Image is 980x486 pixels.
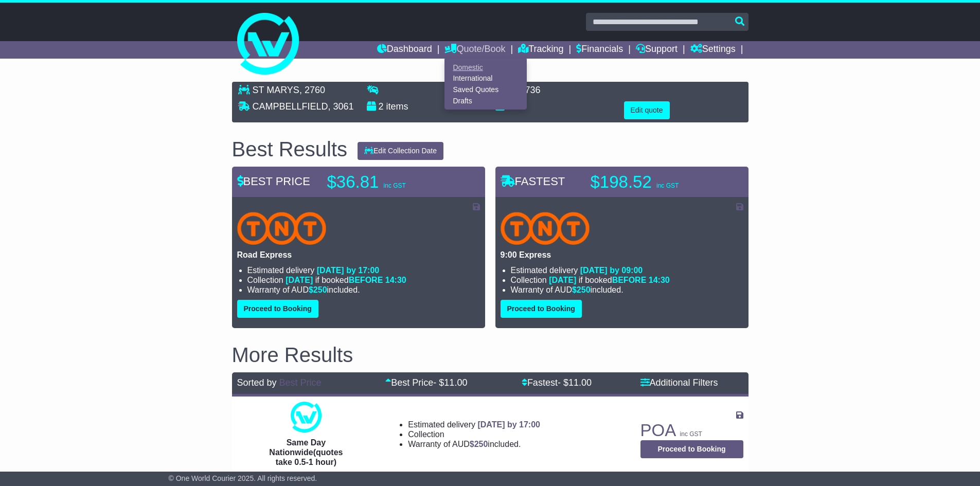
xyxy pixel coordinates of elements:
[327,172,456,192] p: $36.81
[386,101,408,112] span: items
[576,41,623,59] a: Financials
[237,250,480,260] p: Road Express
[522,377,592,388] a: Fastest- $11.00
[477,420,540,429] span: [DATE] by 17:00
[291,402,322,433] img: One World Courier: Same Day Nationwide(quotes take 0.5-1 hour)
[358,142,443,160] button: Edit Collection Date
[680,430,702,438] span: inc GST
[636,41,678,59] a: Support
[649,276,670,284] span: 14:30
[279,377,322,388] a: Best Price
[470,440,488,448] span: $
[247,275,480,285] li: Collection
[558,377,592,388] span: - $
[549,276,576,284] span: [DATE]
[580,266,643,275] span: [DATE] by 09:00
[501,300,582,318] button: Proceed to Booking
[385,377,467,388] a: Best Price- $11.00
[591,172,719,192] p: $198.52
[408,420,540,429] li: Estimated delivery
[501,250,743,260] p: 9:00 Express
[247,285,480,295] li: Warranty of AUD included.
[169,474,317,482] span: © One World Courier 2025. All rights reserved.
[507,101,525,112] span: 32.8
[247,265,480,275] li: Estimated delivery
[549,276,669,284] span: if booked
[286,276,313,284] span: [DATE]
[656,182,679,189] span: inc GST
[227,138,353,160] div: Best Results
[445,84,526,96] a: Saved Quotes
[237,212,327,245] img: TNT Domestic: Road Express
[349,276,383,284] span: BEFORE
[474,440,488,448] span: 250
[379,101,384,112] span: 2
[511,265,743,275] li: Estimated delivery
[237,300,318,318] button: Proceed to Booking
[232,344,749,366] h2: More Results
[269,438,343,466] span: Same Day Nationwide(quotes take 0.5-1 hour)
[408,439,540,449] li: Warranty of AUD included.
[237,377,277,388] span: Sorted by
[377,41,432,59] a: Dashboard
[444,59,527,110] div: Quote/Book
[385,276,406,284] span: 14:30
[511,285,743,295] li: Warranty of AUD included.
[572,285,591,294] span: $
[612,276,647,284] span: BEFORE
[309,285,327,294] span: $
[568,377,592,388] span: 11.00
[408,429,540,439] li: Collection
[253,101,328,112] span: CAMPBELLFIELD
[445,73,526,84] a: International
[237,175,310,188] span: BEST PRICE
[501,212,590,245] img: TNT Domestic: 9:00 Express
[511,275,743,285] li: Collection
[384,182,406,189] span: inc GST
[299,85,325,95] span: , 2760
[624,101,670,119] button: Edit quote
[501,175,565,188] span: FASTEST
[328,101,354,112] span: , 3061
[444,377,467,388] span: 11.00
[313,285,327,294] span: 250
[286,276,406,284] span: if booked
[640,420,743,441] p: POA
[690,41,736,59] a: Settings
[444,41,505,59] a: Quote/Book
[253,85,299,95] span: ST MARYS
[317,266,380,275] span: [DATE] by 17:00
[445,95,526,106] a: Drafts
[518,41,563,59] a: Tracking
[433,377,467,388] span: - $
[640,440,743,458] button: Proceed to Booking
[445,62,526,73] a: Domestic
[640,377,718,388] a: Additional Filters
[577,285,591,294] span: 250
